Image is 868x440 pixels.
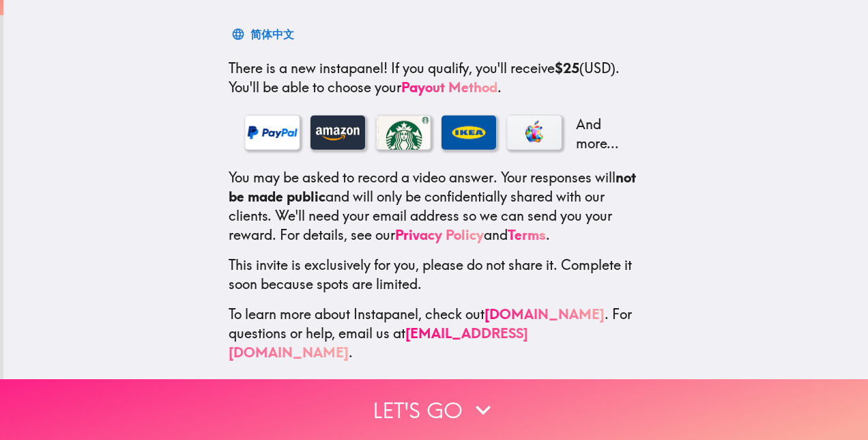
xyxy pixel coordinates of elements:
[401,79,497,96] a: Payout Method
[395,226,484,243] a: Privacy Policy
[229,325,528,361] a: [EMAIL_ADDRESS][DOMAIN_NAME]
[229,20,300,48] button: 简体中文
[229,256,643,294] p: This invite is exclusively for you, please do not share it. Complete it soon because spots are li...
[229,169,636,205] b: not be made public
[229,305,643,362] p: To learn more about Instapanel, check out . For questions or help, email us at .
[229,59,643,97] p: If you qualify, you'll receive (USD) . You'll be able to choose your .
[250,25,294,44] div: 简体中文
[229,59,388,77] span: There is a new instapanel!
[508,226,546,243] a: Terms
[555,59,579,77] b: $25
[229,168,643,245] p: You may be asked to record a video answer. Your responses will and will only be confidentially sh...
[484,305,605,322] a: [DOMAIN_NAME]
[573,115,627,153] p: And more...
